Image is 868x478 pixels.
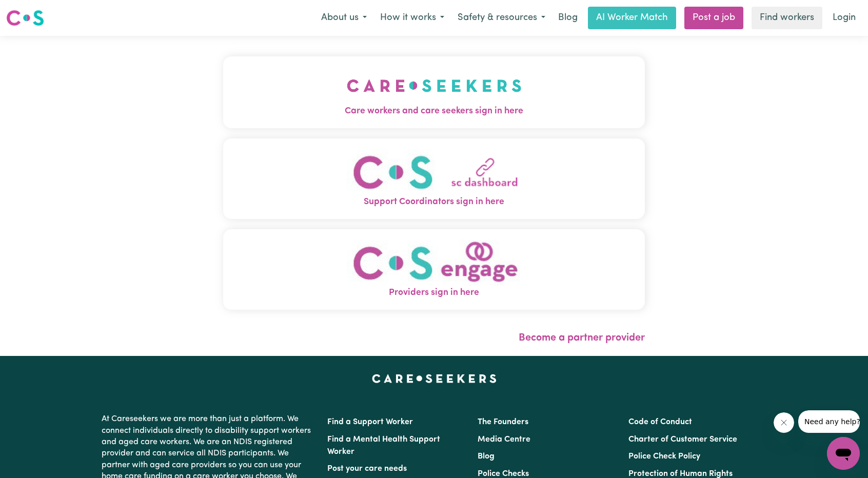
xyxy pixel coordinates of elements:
[752,7,822,29] a: Find workers
[373,7,451,29] button: How it works
[223,195,645,209] span: Support Coordinators sign in here
[628,435,737,444] a: Charter of Customer Service
[478,418,528,426] a: The Founders
[223,138,645,219] button: Support Coordinators sign in here
[478,452,495,461] a: Blog
[6,6,44,30] a: Careseekers logo
[827,437,860,470] iframe: Button to launch messaging window
[628,470,733,478] a: Protection of Human Rights
[223,229,645,310] button: Providers sign in here
[684,7,743,29] a: Post a job
[372,374,497,383] a: Careseekers home page
[314,7,373,29] button: About us
[327,465,407,473] a: Post your care needs
[552,7,584,29] a: Blog
[519,333,645,343] a: Become a partner provider
[774,412,794,433] iframe: Close message
[798,410,860,433] iframe: Message from company
[478,470,529,478] a: Police Checks
[223,56,645,128] button: Care workers and care seekers sign in here
[826,7,862,29] a: Login
[327,418,413,426] a: Find a Support Worker
[223,105,645,118] span: Care workers and care seekers sign in here
[327,435,440,456] a: Find a Mental Health Support Worker
[6,7,62,15] span: Need any help?
[451,7,552,29] button: Safety & resources
[628,452,700,461] a: Police Check Policy
[6,9,44,27] img: Careseekers logo
[478,435,530,444] a: Media Centre
[223,286,645,300] span: Providers sign in here
[628,418,692,426] a: Code of Conduct
[588,7,676,29] a: AI Worker Match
